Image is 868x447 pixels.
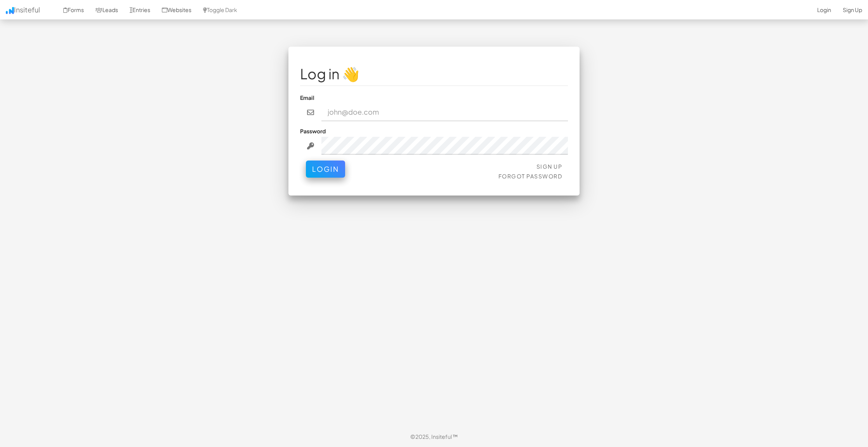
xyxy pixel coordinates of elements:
[300,94,314,101] label: Email
[6,7,14,14] img: icon.png
[300,66,568,82] h1: Log in 👋
[321,103,568,121] input: john@doe.com
[306,161,345,178] button: Login
[536,163,562,170] a: Sign Up
[498,173,562,180] a: Forgot Password
[300,127,326,135] label: Password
